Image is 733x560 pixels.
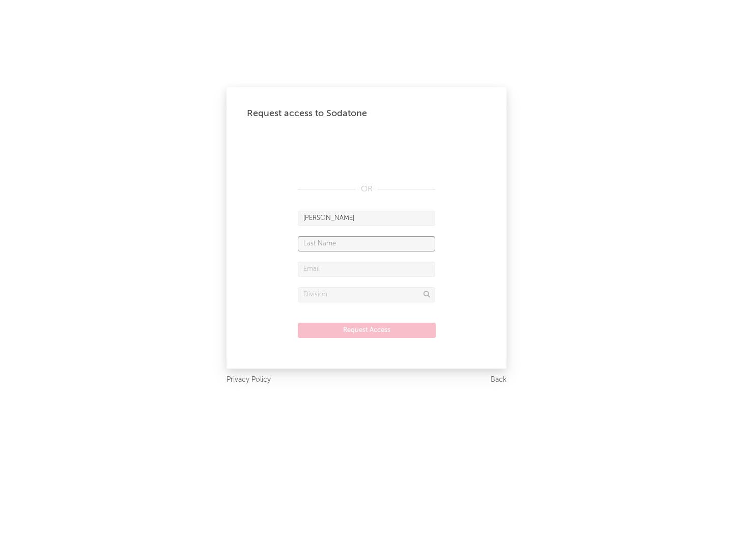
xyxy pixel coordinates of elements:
input: First Name [298,211,435,226]
div: Request access to Sodatone [247,107,486,120]
a: Privacy Policy [227,374,271,386]
input: Division [298,287,435,302]
a: Back [491,374,506,386]
input: Email [298,262,435,277]
input: Last Name [298,236,435,251]
div: OR [298,183,435,195]
button: Request Access [298,323,436,338]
